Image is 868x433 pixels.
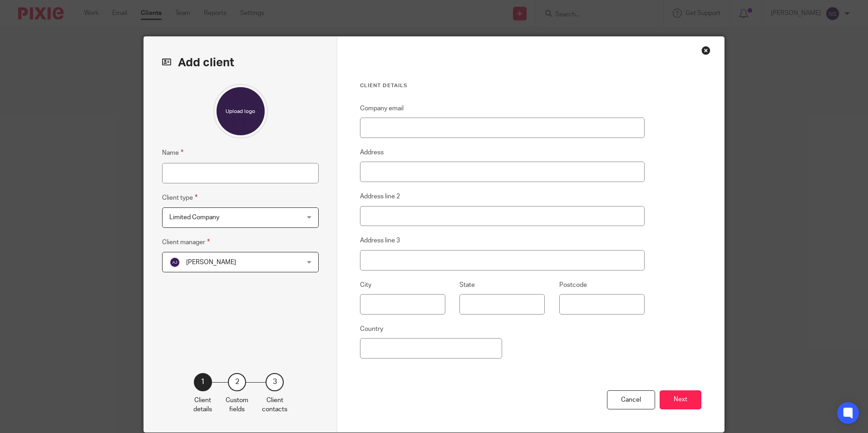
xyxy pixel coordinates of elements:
label: Postcode [559,280,587,290]
span: Limited Company [169,214,219,221]
h3: Client details [360,82,645,89]
button: Next [660,390,701,410]
label: Address line 2 [360,192,400,201]
p: Custom fields [226,396,248,414]
div: 1 [194,373,212,391]
img: svg%3E [169,257,180,268]
label: Address line 3 [360,236,400,245]
span: [PERSON_NAME] [186,259,236,266]
h2: Add client [162,55,319,70]
label: Name [162,148,183,158]
label: Country [360,325,383,334]
label: Company email [360,104,404,113]
div: Close this dialog window [701,46,710,55]
label: City [360,280,371,290]
div: 2 [228,373,246,391]
p: Client details [193,396,212,414]
label: Address [360,148,384,157]
p: Client contacts [262,396,287,414]
div: Cancel [607,390,655,410]
label: State [459,280,475,290]
div: 3 [266,373,284,391]
label: Client type [162,192,197,203]
label: Client manager [162,237,210,247]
